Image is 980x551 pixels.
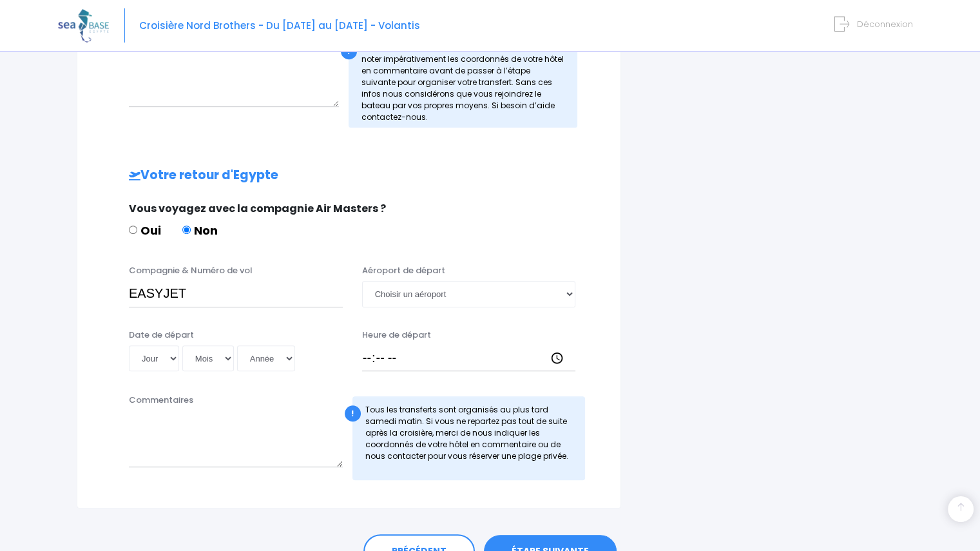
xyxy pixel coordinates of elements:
[129,201,386,216] span: Vous voyagez avec la compagnie Air Masters ?
[103,168,595,183] h2: Votre retour d'Egypte
[362,329,431,342] label: Heure de départ
[139,19,420,32] span: Croisière Nord Brothers - Du [DATE] au [DATE] - Volantis
[349,34,578,128] div: Si votre vol atterri avant samedi midi : merci de noter impérativement les coordonnés de votre hô...
[129,394,193,407] label: Commentaires
[362,264,445,277] label: Aéroport de départ
[129,264,253,277] label: Compagnie & Numéro de vol
[129,222,161,239] label: Oui
[129,226,137,234] input: Oui
[857,18,913,30] span: Déconnexion
[352,396,586,480] div: Tous les transferts sont organisés au plus tard samedi matin. Si vous ne repartez pas tout de sui...
[345,405,361,421] div: !
[182,226,191,234] input: Non
[129,329,194,342] label: Date de départ
[182,222,218,239] label: Non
